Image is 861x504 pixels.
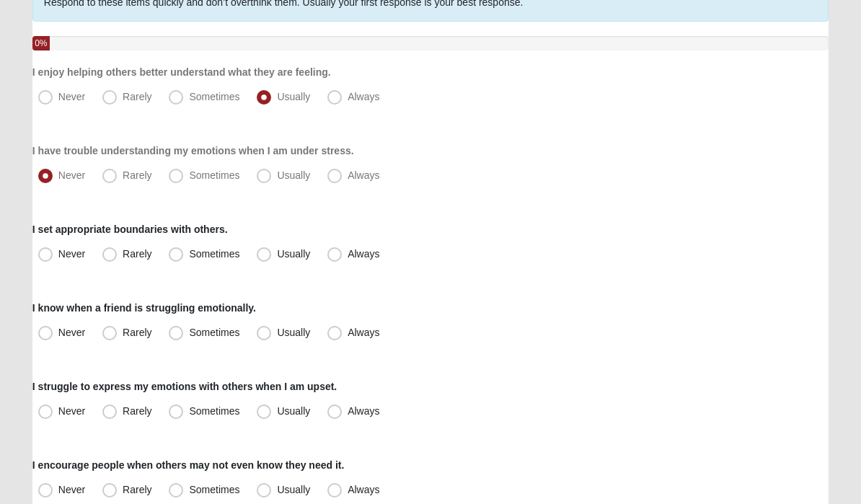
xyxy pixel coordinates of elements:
span: Sometimes [189,248,239,260]
span: Always [348,91,379,102]
span: Usually [277,405,310,417]
label: I encourage people when others may not even know they need it. [32,458,345,472]
label: I set appropriate boundaries with others. [32,222,228,236]
span: Usually [277,91,310,102]
span: Rarely [123,248,151,260]
label: I know when a friend is struggling emotionally. [32,301,256,315]
span: Sometimes [189,405,239,417]
div: 0% [32,36,50,50]
span: Rarely [123,91,151,102]
span: Sometimes [189,91,239,102]
span: Never [58,91,85,102]
span: Usually [277,327,310,338]
label: I struggle to express my emotions with others when I am upset. [32,379,337,394]
span: Usually [277,248,310,260]
span: Rarely [123,405,151,417]
span: Always [348,327,379,338]
label: I enjoy helping others better understand what they are feeling. [32,65,331,79]
span: Sometimes [189,169,239,181]
span: Never [58,169,85,181]
span: Always [348,248,379,260]
span: Rarely [123,327,151,338]
span: Rarely [123,169,151,181]
label: I have trouble understanding my emotions when I am under stress. [32,143,354,158]
span: Never [58,405,85,417]
span: Sometimes [189,327,239,338]
span: Always [348,169,379,181]
span: Usually [277,169,310,181]
span: Always [348,405,379,417]
span: Never [58,248,85,260]
span: Never [58,327,85,338]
